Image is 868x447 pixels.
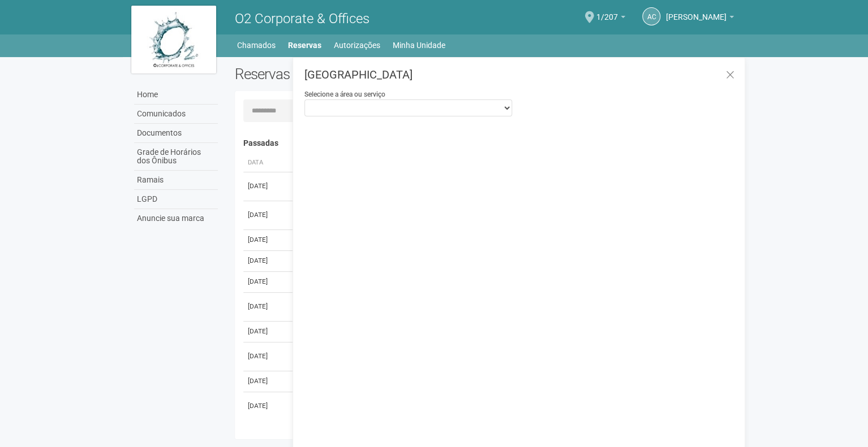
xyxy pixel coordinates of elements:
[289,229,615,250] td: Sala de Reunião Interna 1 Bloco 2 (até 30 pessoas)
[237,37,276,53] a: Chamados
[243,154,289,172] th: Data
[288,37,321,53] a: Reservas
[134,85,218,105] a: Home
[235,11,369,27] span: O2 Corporate & Offices
[243,229,289,250] td: [DATE]
[243,139,728,147] h4: Passadas
[243,292,289,321] td: [DATE]
[243,172,289,201] td: [DATE]
[243,201,289,229] td: [DATE]
[334,37,380,53] a: Autorizações
[243,250,289,271] td: [DATE]
[289,271,615,292] td: Sala de Reunião Interna 1 Bloco 2 (até 30 pessoas)
[243,271,289,292] td: [DATE]
[596,2,618,21] span: 1/207
[289,292,615,321] td: Sala de Reunião Interna 1 Bloco 2 (até 30 pessoas)
[134,171,218,190] a: Ramais
[289,321,615,342] td: Sala de Reunião Interna 1 Bloco 2 (até 30 pessoas)
[131,6,216,73] img: logo.jpg
[289,371,615,392] td: Sala de Reunião Interna 1 Bloco 2 (até 30 pessoas)
[289,250,615,271] td: Sala de Reunião Interna 1 Bloco 2 (até 30 pessoas)
[642,7,660,25] a: AC
[134,190,218,209] a: LGPD
[289,201,615,229] td: Sala de Reunião Interna 2 Bloco 2 (até 30 pessoas)
[289,392,615,420] td: Sala de Reunião Interna 2 Bloco 4 (até 30 pessoas)
[596,14,625,23] a: 1/207
[304,89,385,99] label: Selecione a área ou serviço
[289,172,615,201] td: Sala de Reunião Interna 1 Bloco 2 (até 30 pessoas)
[289,342,615,371] td: Sala de Reunião Interna 1 Bloco 2 (até 30 pessoas)
[243,392,289,420] td: [DATE]
[304,69,736,80] h3: [GEOGRAPHIC_DATA]
[235,66,477,83] h2: Reservas
[243,371,289,392] td: [DATE]
[134,209,218,228] a: Anuncie sua marca
[134,124,218,143] a: Documentos
[134,143,218,171] a: Grade de Horários dos Ônibus
[243,321,289,342] td: [DATE]
[666,14,734,23] a: [PERSON_NAME]
[243,342,289,371] td: [DATE]
[666,2,727,21] span: Andréa Cunha
[134,105,218,124] a: Comunicados
[393,37,445,53] a: Minha Unidade
[289,154,615,172] th: Área ou Serviço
